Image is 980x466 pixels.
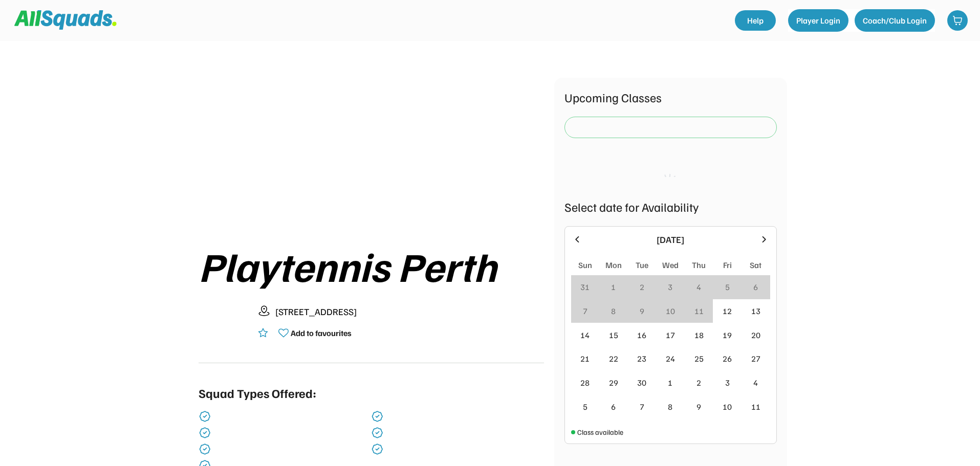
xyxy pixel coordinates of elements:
div: Tue [636,259,648,271]
div: 10 [666,305,675,317]
div: [DATE] [589,233,753,247]
div: 20 [751,329,760,341]
div: Squad Types Offered: [199,384,316,402]
img: check-verified-01.svg [371,410,383,423]
img: shopping-cart-01%20%281%29.svg [952,15,963,26]
img: yH5BAEAAAAALAAAAAABAAEAAAIBRAA7 [199,296,250,347]
img: check-verified-01.svg [199,427,211,439]
img: check-verified-01.svg [199,410,211,423]
div: 3 [725,376,730,389]
div: 9 [696,401,701,413]
div: 19 [723,329,732,341]
div: 2 [696,376,701,389]
div: 7 [583,305,587,317]
div: 31 [580,281,590,293]
div: 8 [611,305,616,317]
div: 9 [640,305,644,317]
div: 12 [723,305,732,317]
div: 4 [753,376,758,389]
div: Add to favourites [291,327,352,339]
div: 11 [751,401,760,413]
div: 24 [666,352,675,365]
div: Wed [662,259,679,271]
div: Sat [750,259,761,271]
a: Help [735,10,776,31]
div: 18 [694,329,704,341]
div: Fri [723,259,732,271]
div: 3 [668,281,672,293]
div: 29 [609,376,618,389]
div: Mon [605,259,622,271]
div: 11 [694,305,704,317]
img: check-verified-01.svg [199,443,211,455]
div: 23 [637,352,646,365]
img: yH5BAEAAAAALAAAAAABAAEAAAIBRAA7 [230,78,512,231]
div: 17 [666,329,675,341]
div: 6 [753,281,758,293]
div: 4 [696,281,701,293]
div: 21 [580,352,590,365]
div: 5 [725,281,730,293]
div: 5 [583,401,587,413]
div: Playtennis Perth [199,243,544,288]
div: 2 [640,281,644,293]
div: [STREET_ADDRESS] [275,305,544,319]
div: 27 [751,352,760,365]
div: 22 [609,352,618,365]
img: check-verified-01.svg [371,443,383,455]
div: 14 [580,329,590,341]
img: Squad%20Logo.svg [14,10,117,30]
div: Upcoming Classes [564,88,777,106]
div: Class available [577,427,623,437]
div: 8 [668,401,672,413]
button: Coach/Club Login [855,9,935,32]
div: 13 [751,305,760,317]
div: Select date for Availability [564,197,777,216]
div: 28 [580,376,590,389]
div: Thu [692,259,706,271]
img: check-verified-01.svg [371,427,383,439]
button: Player Login [788,9,848,32]
div: 10 [723,401,732,413]
div: 16 [637,329,646,341]
div: 15 [609,329,618,341]
div: 1 [611,281,616,293]
div: Sun [578,259,592,271]
div: 25 [694,352,704,365]
div: 26 [723,352,732,365]
div: 30 [637,376,646,389]
div: 6 [611,401,616,413]
div: 1 [668,376,672,389]
div: 7 [640,401,644,413]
